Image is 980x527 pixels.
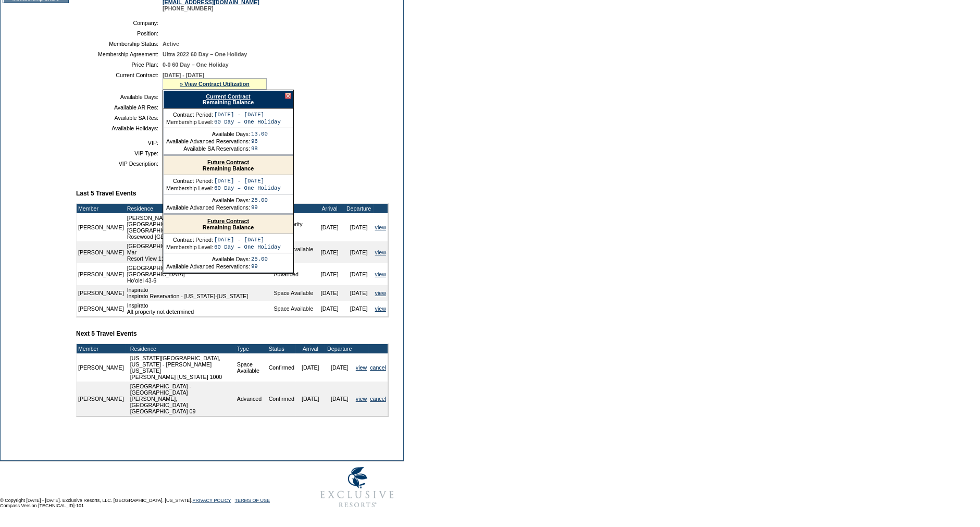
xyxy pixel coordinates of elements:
[375,224,386,230] a: view
[375,305,386,312] a: view
[77,213,126,241] td: [PERSON_NAME]
[80,125,158,131] td: Available Holidays:
[80,20,158,26] td: Company:
[80,94,158,100] td: Available Days:
[166,185,213,191] td: Membership Level:
[80,30,158,36] td: Position:
[80,104,158,111] td: Available AR Res:
[344,285,374,301] td: [DATE]
[214,178,281,184] td: [DATE] - [DATE]
[272,301,315,316] td: Space Available
[164,215,293,234] div: Remaining Balance
[166,256,250,262] td: Available Days:
[344,204,374,213] td: Departure
[80,41,158,47] td: Membership Status:
[77,263,126,285] td: [PERSON_NAME]
[77,353,126,382] td: [PERSON_NAME]
[315,263,344,285] td: [DATE]
[80,161,158,167] td: VIP Description:
[251,131,268,137] td: 13.00
[251,256,268,262] td: 25.00
[356,396,367,402] a: view
[375,290,386,296] a: view
[235,344,267,353] td: Type
[166,263,250,269] td: Available Advanced Reservations:
[129,344,235,353] td: Residence
[76,190,136,197] b: Last 5 Travel Events
[235,498,270,503] a: TERMS OF USE
[370,364,386,371] a: cancel
[214,185,281,191] td: 60 Day – One Holiday
[272,285,315,301] td: Space Available
[166,244,213,250] td: Membership Level:
[267,353,296,382] td: Confirmed
[77,285,126,301] td: [PERSON_NAME]
[77,344,126,353] td: Member
[315,213,344,241] td: [DATE]
[126,204,272,213] td: Residence
[166,138,250,144] td: Available Advanced Reservations:
[180,81,250,87] a: » View Contract Utilization
[235,353,267,382] td: Space Available
[80,62,158,68] td: Price Plan:
[80,72,158,90] td: Current Contract:
[311,461,404,513] img: Exclusive Resorts
[325,344,354,353] td: Departure
[356,364,367,371] a: view
[163,41,179,47] span: Active
[126,213,272,241] td: [PERSON_NAME][GEOGRAPHIC_DATA], [GEOGRAPHIC_DATA] - Rosewood [GEOGRAPHIC_DATA] Rosewood [GEOGRAPH...
[344,263,374,285] td: [DATE]
[166,145,250,152] td: Available SA Reservations:
[163,51,247,57] span: Ultra 2022 60 Day – One Holiday
[163,90,293,108] div: Remaining Balance
[315,301,344,316] td: [DATE]
[296,382,325,416] td: [DATE]
[325,353,354,382] td: [DATE]
[166,237,213,243] td: Contract Period:
[315,285,344,301] td: [DATE]
[164,156,293,175] div: Remaining Balance
[166,197,250,203] td: Available Days:
[251,145,268,152] td: 98
[166,178,213,184] td: Contract Period:
[315,241,344,263] td: [DATE]
[80,150,158,156] td: VIP Type:
[166,131,250,137] td: Available Days:
[375,249,386,255] a: view
[370,396,386,402] a: cancel
[77,301,126,316] td: [PERSON_NAME]
[77,241,126,263] td: [PERSON_NAME]
[344,241,374,263] td: [DATE]
[214,237,281,243] td: [DATE] - [DATE]
[235,382,267,416] td: Advanced
[296,353,325,382] td: [DATE]
[76,330,137,337] b: Next 5 Travel Events
[163,62,229,68] span: 0-0 60 Day – One Holiday
[315,204,344,213] td: Arrival
[166,204,250,211] td: Available Advanced Reservations:
[206,93,250,100] a: Current Contract
[129,382,235,416] td: [GEOGRAPHIC_DATA] - [GEOGRAPHIC_DATA][PERSON_NAME], [GEOGRAPHIC_DATA] [GEOGRAPHIC_DATA] 09
[77,204,126,213] td: Member
[166,119,213,125] td: Membership Level:
[166,112,213,118] td: Contract Period:
[344,213,374,241] td: [DATE]
[129,353,235,382] td: [US_STATE][GEOGRAPHIC_DATA], [US_STATE] - [PERSON_NAME] [US_STATE] [PERSON_NAME] [US_STATE] 1000
[251,204,268,211] td: 99
[267,382,296,416] td: Confirmed
[80,51,158,57] td: Membership Agreement:
[214,112,281,118] td: [DATE] - [DATE]
[325,382,354,416] td: [DATE]
[207,159,249,165] a: Future Contract
[163,72,204,78] span: [DATE] - [DATE]
[267,344,296,353] td: Status
[251,138,268,144] td: 96
[126,301,272,316] td: Inspirato Alt property not determined
[126,263,272,285] td: [GEOGRAPHIC_DATA], [US_STATE] - Ho'olei Villas at [GEOGRAPHIC_DATA] Ho'olei 43-6
[344,301,374,316] td: [DATE]
[207,218,249,224] a: Future Contract
[251,263,268,269] td: 99
[80,140,158,146] td: VIP:
[126,285,272,301] td: Inspirato Inspirato Reservation - [US_STATE]-[US_STATE]
[375,271,386,277] a: view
